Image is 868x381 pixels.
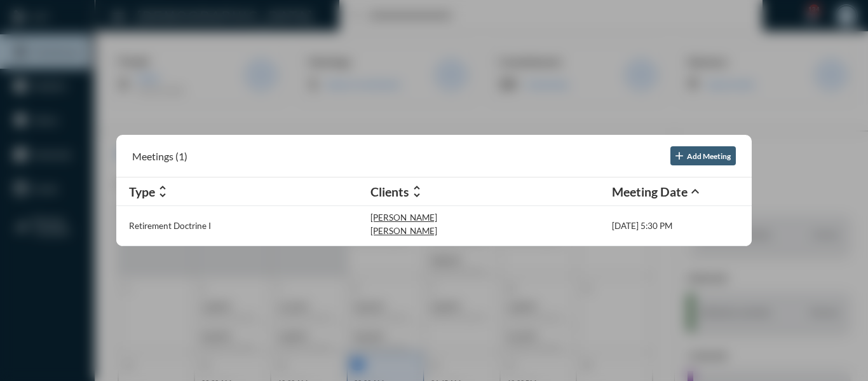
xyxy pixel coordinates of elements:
[370,184,409,199] h2: Clients
[612,184,688,199] h2: Meeting Date
[673,149,686,162] mat-icon: add
[370,212,437,223] p: [PERSON_NAME]
[155,184,170,199] mat-icon: unfold_more
[129,221,211,231] p: Retirement Doctrine I
[129,184,155,199] h2: Type
[688,184,703,199] mat-icon: expand_less
[670,146,736,165] button: Add Meeting
[612,221,672,231] p: [DATE] 5:30 PM
[132,150,187,162] h2: Meetings (1)
[370,226,437,236] p: [PERSON_NAME]
[409,184,424,199] mat-icon: unfold_more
